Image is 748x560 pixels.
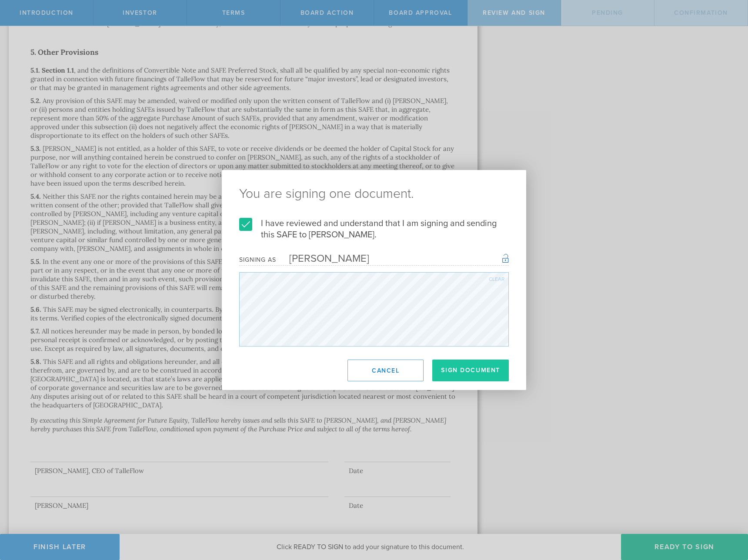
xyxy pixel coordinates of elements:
ng-pluralize: You are signing one document. [239,187,509,200]
div: Signing as [239,256,276,263]
label: I have reviewed and understand that I am signing and sending this SAFE to [PERSON_NAME]. [239,218,509,240]
button: Sign Document [432,360,509,381]
button: Cancel [347,360,424,381]
div: [PERSON_NAME] [276,252,369,265]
